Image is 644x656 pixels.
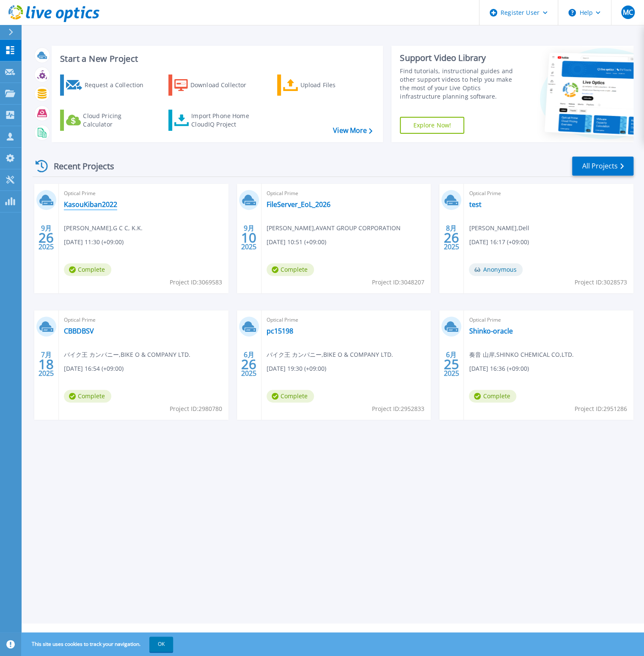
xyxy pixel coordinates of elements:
[372,278,424,287] span: Project ID: 3048207
[575,404,627,413] span: Project ID: 2951286
[443,349,460,380] div: 6月 2025
[64,350,190,359] span: バイク王 カンパニー , BIKE O & COMPANY LTD.
[443,222,460,253] div: 8月 2025
[267,263,314,276] span: Complete
[572,157,633,176] a: All Projects
[469,364,528,373] span: [DATE] 16:36 (+09:00)
[38,349,54,380] div: 7月 2025
[64,189,223,198] span: Optical Prime
[191,112,257,129] div: Import Phone Home CloudIQ Project
[39,234,54,241] span: 26
[267,327,293,335] a: pc15198
[267,390,314,402] span: Complete
[622,9,633,16] span: MC
[267,315,426,325] span: Optical Prime
[469,237,528,247] span: [DATE] 16:17 (+09:00)
[60,74,154,96] a: Request a Collection
[83,112,151,129] div: Cloud Pricing Calculator
[333,127,372,135] a: View More
[33,156,126,176] div: Recent Projects
[38,222,54,253] div: 9月 2025
[444,234,459,241] span: 26
[400,67,521,101] div: Find tutorials, instructional guides and other support videos to help you make the most of your L...
[39,361,54,368] span: 18
[64,364,124,373] span: [DATE] 16:54 (+09:00)
[267,200,330,209] a: FileServer_EoL_2026
[267,189,426,198] span: Optical Prime
[277,74,372,96] a: Upload Files
[60,110,154,131] a: Cloud Pricing Calculator
[400,117,464,134] a: Explore Now!
[84,77,152,94] div: Request a Collection
[469,350,573,359] span: 奏音 山岸 , SHINKO CHEMICAL CO,LTD.
[300,77,368,94] div: Upload Files
[168,74,263,96] a: Download Collector
[170,278,222,287] span: Project ID: 3069583
[469,223,529,233] span: [PERSON_NAME] , Dell
[372,404,424,413] span: Project ID: 2952833
[64,223,143,233] span: [PERSON_NAME] , G C C, K.K.
[267,223,401,233] span: [PERSON_NAME] , AVANT GROUP CORPORATION
[241,361,256,368] span: 26
[149,637,173,652] button: OK
[444,361,459,368] span: 25
[241,349,257,380] div: 6月 2025
[469,189,628,198] span: Optical Prime
[469,390,516,402] span: Complete
[64,237,124,247] span: [DATE] 11:30 (+09:00)
[469,315,628,325] span: Optical Prime
[64,327,94,335] a: CBBDBSV
[170,404,222,413] span: Project ID: 2980780
[267,364,326,373] span: [DATE] 19:30 (+09:00)
[469,263,523,276] span: Anonymous
[241,222,257,253] div: 9月 2025
[469,200,481,209] a: test
[400,52,521,63] div: Support Video Library
[64,263,111,276] span: Complete
[64,200,117,209] a: KasouKiban2022
[241,234,256,241] span: 10
[64,315,223,325] span: Optical Prime
[60,54,372,63] h3: Start a New Project
[64,390,111,402] span: Complete
[267,350,393,359] span: バイク王 カンパニー , BIKE O & COMPANY LTD.
[23,637,173,652] span: This site uses cookies to track your navigation.
[190,77,258,94] div: Download Collector
[575,278,627,287] span: Project ID: 3028573
[267,237,326,247] span: [DATE] 10:51 (+09:00)
[469,327,512,335] a: Shinko-oracle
